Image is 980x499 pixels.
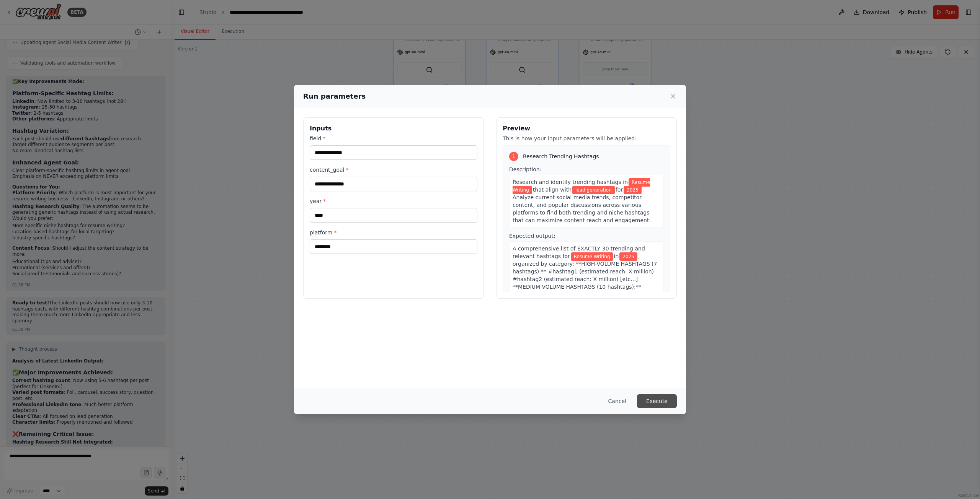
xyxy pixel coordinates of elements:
[513,187,651,223] span: . Analyze current social media trends, competitor content, and popular discussions across various...
[602,394,632,408] button: Cancel
[523,153,599,160] span: Research Trending Hashtags
[624,186,642,194] span: Variable: year
[509,166,541,172] span: Description:
[513,178,650,194] span: Variable: field
[509,233,555,239] span: Expected output:
[509,152,518,161] div: 1
[513,253,657,320] span: , organized by category: **HIGH-VOLUME HASHTAGS (7 hashtags):** #hashtag1 (estimated reach: X mil...
[614,253,619,259] span: in
[310,229,477,236] label: platform
[503,124,670,133] h3: Preview
[310,197,477,205] label: year
[572,186,615,194] span: Variable: content_goal
[619,252,637,261] span: Variable: year
[310,166,477,174] label: content_goal
[571,252,613,261] span: Variable: field
[513,179,628,185] span: Research and identify trending hashtags in
[303,91,366,102] h2: Run parameters
[616,187,623,193] span: for
[310,124,477,133] h3: Inputs
[310,135,477,142] label: field
[637,394,677,408] button: Execute
[503,135,670,142] p: This is how your input parameters will be applied:
[533,187,572,193] span: that align with
[513,245,645,259] span: A comprehensive list of EXACTLY 30 trending and relevant hashtags for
